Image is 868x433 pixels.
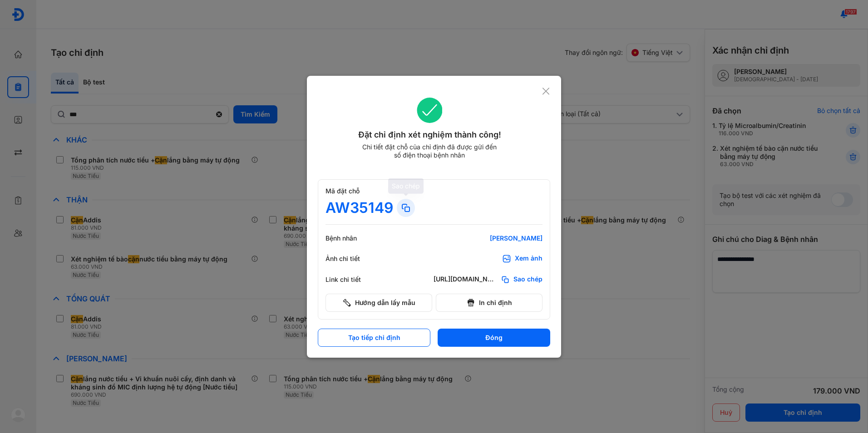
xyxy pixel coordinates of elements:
div: Bệnh nhân [325,234,380,242]
div: Mã đặt chỗ [325,187,542,195]
button: Tạo tiếp chỉ định [318,329,430,347]
button: Hướng dẫn lấy mẫu [325,294,432,312]
div: Xem ảnh [515,254,542,263]
div: [PERSON_NAME] [434,234,542,242]
div: AW35149 [325,199,393,217]
button: Đóng [438,329,550,347]
div: Link chi tiết [325,276,380,284]
div: Chi tiết đặt chỗ của chỉ định đã được gửi đến số điện thoại bệnh nhân [358,143,501,159]
button: In chỉ định [436,294,542,312]
div: Đặt chỉ định xét nghiệm thành công! [318,128,542,141]
span: Sao chép [513,275,542,284]
div: [URL][DOMAIN_NAME] [434,275,497,284]
div: Ảnh chi tiết [325,255,380,263]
